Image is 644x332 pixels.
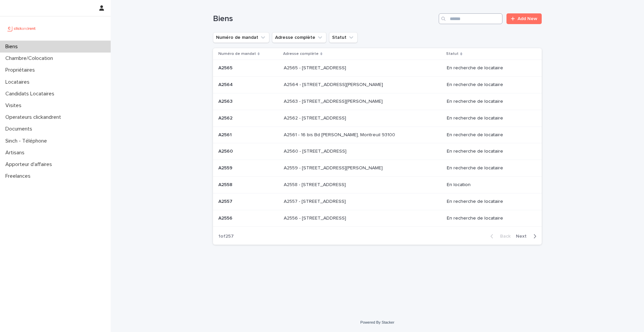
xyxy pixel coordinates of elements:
[360,320,394,324] a: Powered By Stacker
[447,132,531,138] p: En recherche de locataire
[3,138,52,144] p: Sinch - Téléphone
[218,197,234,204] p: A2557
[3,44,23,50] p: Biens
[3,114,66,120] p: Operateurs clickandrent
[284,64,347,71] p: A2565 - [STREET_ADDRESS]
[3,91,60,97] p: Candidats Locataires
[513,233,542,239] button: Next
[218,64,234,71] p: A2565
[284,131,396,138] p: A2561 - 16 bis Bd [PERSON_NAME], Montreuil 93100
[329,32,358,43] button: Statut
[439,13,502,24] input: Search
[447,82,531,88] p: En recherche de locataire
[446,50,459,58] p: Statut
[284,147,348,154] p: A2560 - [STREET_ADDRESS]
[3,150,30,156] p: Artisans
[213,60,542,77] tr: A2565A2565 A2565 - [STREET_ADDRESS]A2565 - [STREET_ADDRESS] En recherche de locataire
[447,149,531,154] p: En recherche de locataire
[3,126,38,132] p: Documents
[447,65,531,71] p: En recherche de locataire
[213,110,542,127] tr: A2562A2562 A2562 - [STREET_ADDRESS]A2562 - [STREET_ADDRESS] En recherche de locataire
[5,22,38,35] img: UCB0brd3T0yccxBKYDjQ
[518,16,537,21] span: Add New
[284,181,347,188] p: A2558 - [STREET_ADDRESS]
[218,97,234,104] p: A2563
[447,99,531,104] p: En recherche de locataire
[213,14,436,24] h1: Biens
[284,97,384,104] p: A2563 - 781 Avenue de Monsieur Teste, Montpellier 34070
[3,102,27,109] p: Visites
[213,143,542,160] tr: A2560A2560 A2560 - [STREET_ADDRESS]A2560 - [STREET_ADDRESS] En recherche de locataire
[213,193,542,210] tr: A2557A2557 A2557 - [STREET_ADDRESS]A2557 - [STREET_ADDRESS] En recherche de locataire
[213,32,269,43] button: Numéro de mandat
[447,115,531,121] p: En recherche de locataire
[218,131,233,138] p: A2561
[506,13,542,24] a: Add New
[218,81,234,88] p: A2564
[284,214,347,221] p: A2556 - [STREET_ADDRESS]
[447,199,531,204] p: En recherche de locataire
[284,164,384,171] p: A2559 - [STREET_ADDRESS][PERSON_NAME]
[447,216,531,221] p: En recherche de locataire
[496,234,511,239] span: Back
[516,234,531,239] span: Next
[213,210,542,227] tr: A2556A2556 A2556 - [STREET_ADDRESS]A2556 - [STREET_ADDRESS] En recherche de locataire
[213,176,542,193] tr: A2558A2558 A2558 - [STREET_ADDRESS]A2558 - [STREET_ADDRESS] En location
[284,197,347,204] p: A2557 - [STREET_ADDRESS]
[284,114,347,121] p: A2562 - [STREET_ADDRESS]
[213,228,239,245] p: 1 of 257
[218,164,234,171] p: A2559
[213,77,542,93] tr: A2564A2564 A2564 - [STREET_ADDRESS][PERSON_NAME]A2564 - [STREET_ADDRESS][PERSON_NAME] En recherch...
[218,147,234,154] p: A2560
[218,214,234,221] p: A2556
[283,50,319,58] p: Adresse complète
[3,79,35,85] p: Locataires
[3,67,40,73] p: Propriétaires
[213,127,542,143] tr: A2561A2561 A2561 - 16 bis Bd [PERSON_NAME], Montreuil 93100A2561 - 16 bis Bd [PERSON_NAME], Montr...
[447,182,531,188] p: En location
[213,93,542,110] tr: A2563A2563 A2563 - [STREET_ADDRESS][PERSON_NAME]A2563 - [STREET_ADDRESS][PERSON_NAME] En recherch...
[272,32,326,43] button: Adresse complète
[213,160,542,177] tr: A2559A2559 A2559 - [STREET_ADDRESS][PERSON_NAME]A2559 - [STREET_ADDRESS][PERSON_NAME] En recherch...
[447,165,531,171] p: En recherche de locataire
[218,114,234,121] p: A2562
[485,233,513,239] button: Back
[218,181,234,188] p: A2558
[3,173,36,179] p: Freelances
[218,50,256,58] p: Numéro de mandat
[3,55,58,62] p: Chambre/Colocation
[284,81,384,88] p: A2564 - [STREET_ADDRESS][PERSON_NAME]
[3,161,57,168] p: Apporteur d'affaires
